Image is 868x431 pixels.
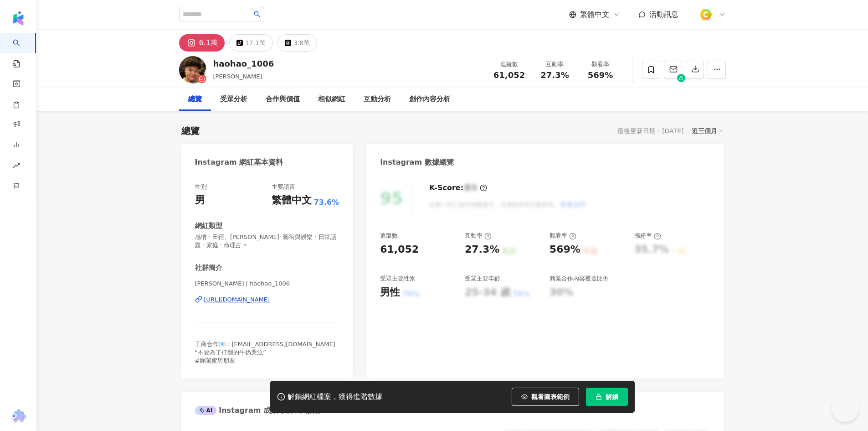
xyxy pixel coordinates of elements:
img: KOL Avatar [179,56,206,83]
div: 主要語言 [272,183,295,191]
span: 感情 · 田徑、[PERSON_NAME]· 藝術與娛樂 · 日常話題 · 家庭 · 命理占卜 [195,233,339,249]
div: 受眾主要性別 [380,275,416,283]
span: 活動訊息 [649,10,678,19]
div: 觀看率 [583,60,618,69]
img: %E6%96%B9%E5%BD%A2%E7%B4%94.png [697,6,714,23]
div: 受眾分析 [220,94,247,105]
img: chrome extension [10,409,27,424]
button: 17.1萬 [229,34,273,52]
div: 61,052 [380,243,419,257]
div: 總覽 [181,125,200,137]
div: 創作內容分析 [409,94,450,105]
div: K-Score : [429,183,487,193]
a: search [13,33,31,68]
div: 27.3% [465,243,499,257]
span: 工商合作📧：[EMAIL_ADDRESS][DOMAIN_NAME] “不要為了打翻的牛奶哭泣” #妳閨蜜男朋友 [195,341,335,364]
div: [URL][DOMAIN_NAME] [204,296,270,304]
div: 性別 [195,183,207,191]
div: 解鎖網紅檔案，獲得進階數據 [288,392,382,402]
div: 17.1萬 [245,36,266,49]
div: 合作與價值 [266,94,300,105]
div: 3.8萬 [293,36,310,49]
button: 解鎖 [586,388,628,406]
span: [PERSON_NAME] [213,73,262,80]
a: [URL][DOMAIN_NAME] [195,296,339,304]
div: 網紅類型 [195,221,222,231]
div: 6.1萬 [199,36,218,49]
span: [PERSON_NAME] | haohao_1006 [195,280,339,288]
div: 互動率 [465,232,492,240]
button: 觀看圖表範例 [512,388,579,406]
div: 男性 [380,286,400,300]
div: 追蹤數 [492,60,527,69]
div: 最後更新日期：[DATE] [617,127,683,135]
button: 3.8萬 [277,34,317,52]
div: haohao_1006 [213,58,274,69]
div: 互動率 [538,60,572,69]
span: 569% [588,71,613,80]
button: 6.1萬 [179,34,225,52]
div: 互動分析 [364,94,391,105]
span: rise [13,156,20,177]
div: 受眾主要年齡 [465,275,500,283]
div: Instagram 數據總覽 [380,157,454,167]
span: 73.6% [314,197,339,208]
div: 繁體中文 [272,193,312,208]
div: 社群簡介 [195,263,222,273]
span: 解鎖 [606,393,618,400]
div: 漲粉率 [634,232,661,240]
div: Instagram 網紅基本資料 [195,157,283,167]
div: 總覽 [188,94,202,105]
div: 商業合作內容覆蓋比例 [550,275,609,283]
span: 繁體中文 [580,10,609,20]
img: logo icon [11,11,26,26]
div: 男 [195,193,205,208]
span: 61,052 [493,70,525,80]
div: 相似網紅 [318,94,345,105]
div: 觀看率 [550,232,576,240]
div: 追蹤數 [380,232,398,240]
div: 近三個月 [692,125,724,137]
span: 觀看圖表範例 [531,393,570,400]
div: 569% [550,243,580,257]
span: 27.3% [540,71,569,80]
span: search [254,11,260,17]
